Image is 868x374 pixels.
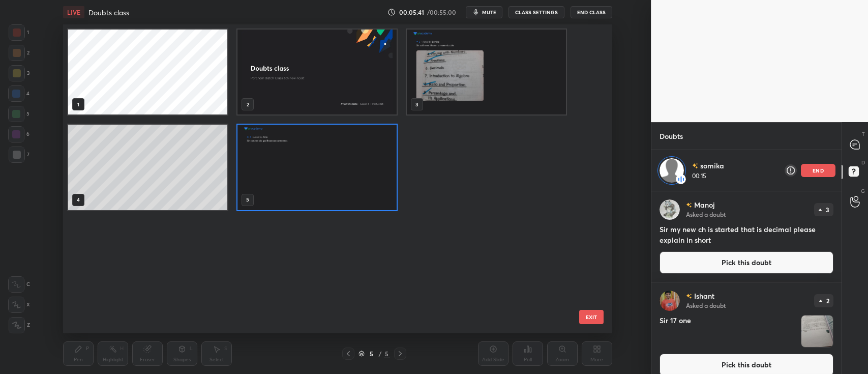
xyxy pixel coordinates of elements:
[88,8,129,17] h4: Doubts class
[861,187,865,195] p: G
[9,45,29,61] div: 2
[466,6,502,18] button: mute
[660,199,680,220] img: 4a64043211b14a589ad3f98590a59c13.jpg
[862,130,865,138] p: T
[9,147,29,163] div: 7
[861,159,865,166] p: D
[508,6,564,18] button: CLASS SETTINGS
[686,210,726,218] p: Asked a doubt
[660,291,680,311] img: ff20e27d57cc4de7bd3ec26f1db9e448.jpg
[700,161,724,171] p: somika
[367,351,377,357] div: 5
[571,6,612,18] button: End Class
[692,172,726,180] p: 00:15
[407,30,566,114] img: Somika-1759746734.6568272.jpg
[8,106,29,122] div: 5
[379,351,382,357] div: /
[660,315,797,348] h4: Sir 17 one
[660,251,833,274] button: Pick this doubt
[9,65,29,81] div: 3
[651,123,691,150] p: Doubts
[826,298,829,304] p: 2
[676,174,686,184] img: rah-connected.409a49fa.svg
[660,158,684,183] img: default.png
[482,9,496,16] span: mute
[686,301,726,309] p: Asked a doubt
[8,85,29,102] div: 4
[8,126,29,142] div: 6
[237,30,397,114] img: 577df0ba-a29f-11f0-8bdb-96323afeb2ee.jpg
[384,349,390,358] div: 5
[8,297,30,313] div: X
[63,6,84,18] div: LIVE
[660,224,833,245] h4: Sir my new ch is started that is decimal please explain in short
[9,24,29,41] div: 1
[579,310,604,324] button: EXIT
[826,207,830,213] p: 3
[63,24,594,333] div: grid
[813,168,824,173] p: end
[801,315,833,347] img: 1759746866PDL61C.JPEG
[692,163,698,169] img: no-rating-badge.077c3623.svg
[9,317,30,333] div: Z
[694,201,714,209] p: Manoj
[686,202,692,208] img: no-rating-badge.077c3623.svg
[8,276,30,293] div: C
[686,293,692,299] img: no-rating-badge.077c3623.svg
[237,125,397,210] img: Arha-1759746905.0787292.jpg
[694,292,714,300] p: Ishant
